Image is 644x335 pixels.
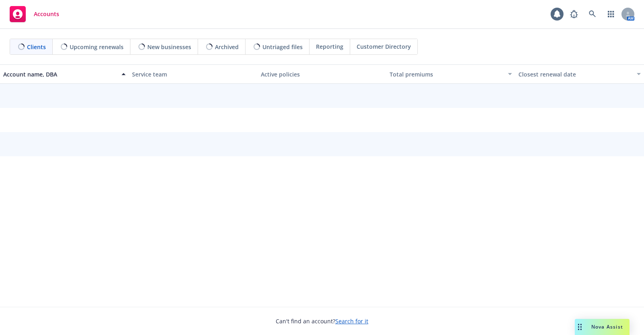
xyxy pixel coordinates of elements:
[591,323,623,330] span: Nova Assist
[357,42,411,51] span: Customer Directory
[261,70,383,79] div: Active policies
[132,70,254,79] div: Service team
[575,319,585,335] div: Drag to move
[584,6,601,22] a: Search
[390,70,503,79] div: Total premiums
[566,6,582,22] a: Report a Bug
[6,3,62,25] a: Accounts
[258,64,386,84] button: Active policies
[518,70,632,79] div: Closest renewal date
[70,43,124,51] span: Upcoming renewals
[27,43,46,51] span: Clients
[129,64,258,84] button: Service team
[316,42,343,51] span: Reporting
[515,64,644,84] button: Closest renewal date
[603,6,619,22] a: Switch app
[575,319,630,335] button: Nova Assist
[335,317,368,325] a: Search for it
[3,70,117,79] div: Account name, DBA
[262,43,303,51] span: Untriaged files
[215,43,239,51] span: Archived
[276,317,368,325] span: Can't find an account?
[34,11,59,17] span: Accounts
[147,43,191,51] span: New businesses
[386,64,515,84] button: Total premiums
